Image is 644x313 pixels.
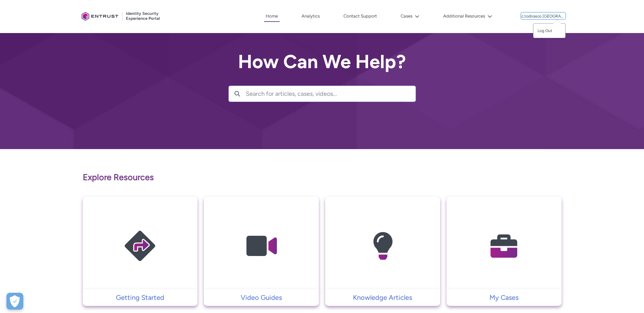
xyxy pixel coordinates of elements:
button: Additional Resources [442,11,494,21]
a: Analytics, opens in new tab [300,11,321,21]
img: Knowledge Articles [351,210,415,282]
p: My Cases [450,292,558,303]
span: Log Out [538,28,552,34]
a: Knowledge Articles [325,292,440,303]
button: Search [229,86,246,102]
input: Search for articles, cases, videos... [246,86,415,102]
a: Getting Started [83,292,198,303]
p: c.todirasco [GEOGRAPHIC_DATA] [521,14,565,19]
a: Home [264,11,280,22]
button: Open Preferences [6,293,23,310]
div: Cookie Preferences [6,293,23,310]
a: My Cases [447,292,562,303]
p: Knowledge Articles [329,292,437,303]
img: Getting Started [108,210,172,282]
p: Explore Resources [83,171,562,184]
a: Video Guides [204,292,319,303]
img: Video Guides [229,210,293,282]
button: Cases [399,11,421,21]
img: My Cases [472,210,536,282]
p: Getting Started [86,292,194,303]
button: User Profile c.todirasco moldova [521,12,566,19]
h2: How Can We Help? [229,51,416,72]
a: Contact Support [342,11,379,21]
p: Video Guides [207,292,315,303]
